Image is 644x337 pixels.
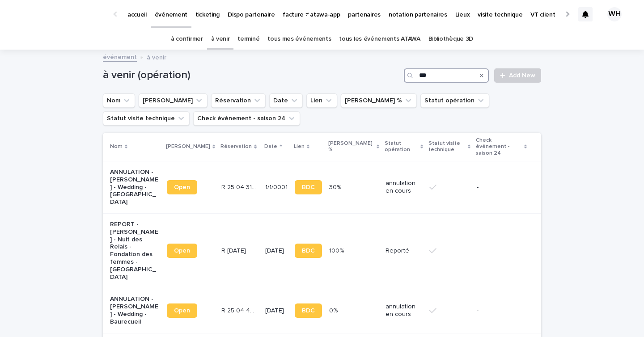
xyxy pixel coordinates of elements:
span: Open [174,184,190,190]
p: annulation en cours [386,180,422,195]
p: [PERSON_NAME] [166,142,210,152]
a: événement [103,51,137,62]
p: Statut opération [385,139,418,155]
a: Add New [494,68,541,83]
p: Statut visite technique [428,139,466,155]
a: à venir [211,29,230,50]
p: - [477,247,526,255]
a: Open [167,244,197,258]
p: Nom [110,142,123,152]
span: BDC [302,184,315,190]
p: - [477,184,526,191]
p: Lien [294,142,305,152]
p: [PERSON_NAME] % [328,139,374,155]
p: à venir [147,52,166,62]
p: R 25 04 3129 [221,182,260,191]
button: Nom [103,93,135,108]
a: Open [167,303,197,318]
p: R 25 04 4433 [221,305,260,315]
span: Open [174,248,190,254]
p: 0% [329,305,339,315]
p: R [DATE] [221,245,248,255]
p: Reporté [386,247,422,255]
a: BDC [295,244,322,258]
p: [DATE] [265,247,288,255]
input: Search [404,68,489,83]
tr: REPORT - [PERSON_NAME] - Nuit des Relais - Fondation des femmes -[GEOGRAPHIC_DATA]OpenR [DATE]R [... [103,213,541,288]
button: Statut visite technique [103,111,190,126]
a: Open [167,180,197,194]
button: Check événement - saison 24 [193,111,300,126]
p: ANNULATION - [PERSON_NAME] - Wedding - Baurecueil [110,295,160,325]
button: Date [269,93,303,108]
p: annulation en cours [386,303,422,318]
a: BDC [295,180,322,194]
a: tous mes événements [267,29,331,50]
p: ANNULATION - [PERSON_NAME] - Wedding - [GEOGRAPHIC_DATA] [110,168,160,206]
p: Réservation [220,142,252,152]
button: Marge % [341,93,417,108]
p: Date [264,142,277,152]
p: 30% [329,182,343,191]
p: 100% [329,245,346,255]
a: terminé [237,29,259,50]
button: Lien [306,93,337,108]
p: 1/1/0001 [265,184,288,191]
span: Add New [509,72,535,79]
h1: à venir (opération) [103,69,400,82]
p: [DATE] [265,307,288,315]
tr: ANNULATION - [PERSON_NAME] - Wedding - BaurecueilOpenR 25 04 4433R 25 04 4433 [DATE]BDC0%0% annul... [103,288,541,333]
button: Statut opération [420,93,489,108]
button: Réservation [211,93,266,108]
span: BDC [302,308,315,314]
a: tous les événements ATAWA [339,29,420,50]
a: Bibliothèque 3D [428,29,473,50]
a: à confirmer [171,29,203,50]
p: - [477,307,526,315]
button: Lien Stacker [139,93,208,108]
span: Open [174,308,190,314]
div: WH [607,7,622,21]
tr: ANNULATION - [PERSON_NAME] - Wedding - [GEOGRAPHIC_DATA]OpenR 25 04 3129R 25 04 3129 1/1/0001BDC3... [103,161,541,213]
span: BDC [302,248,315,254]
p: REPORT - [PERSON_NAME] - Nuit des Relais - Fondation des femmes -[GEOGRAPHIC_DATA] [110,221,160,281]
p: Check événement - saison 24 [476,135,522,158]
a: BDC [295,303,322,318]
img: Ls34BcGeRexTGTNfXpUC [18,5,105,23]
